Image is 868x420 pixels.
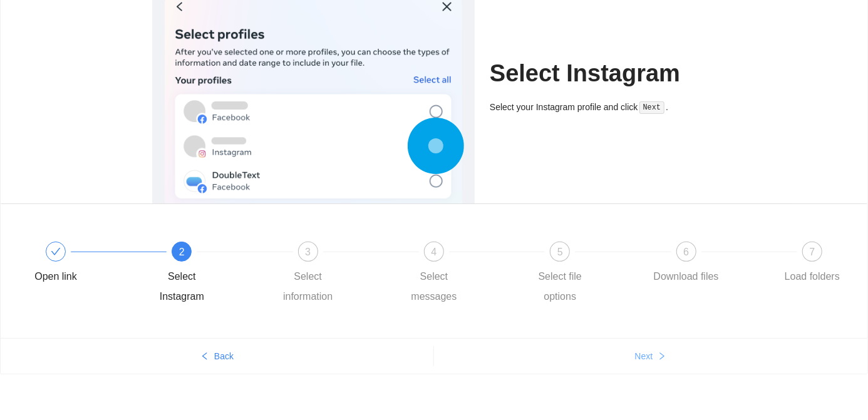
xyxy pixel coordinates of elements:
span: 6 [683,247,689,257]
div: 3Select information [272,242,398,307]
span: 5 [557,247,563,257]
div: Select your Instagram profile and click . [490,100,716,115]
button: leftBack [1,346,433,366]
span: Next [635,349,653,363]
div: Open link [19,242,145,287]
button: Nextright [434,346,867,366]
div: Select information [272,267,344,307]
span: 4 [431,247,437,257]
span: 3 [305,247,311,257]
div: Load folders [785,267,840,287]
div: 4Select messages [398,242,524,307]
div: 2Select Instagram [145,242,271,307]
span: 7 [810,247,815,257]
span: 2 [179,247,185,257]
span: check [51,247,61,257]
div: Select Instagram [145,267,218,307]
span: right [658,352,666,362]
div: Select messages [398,267,470,307]
code: Next [639,101,664,114]
div: Open link [34,267,77,287]
div: 6Download files [650,242,776,287]
div: 7Load folders [776,242,849,287]
h1: Select Instagram [490,59,716,88]
div: Select file options [524,267,596,307]
div: Download files [654,267,719,287]
span: left [200,352,209,362]
div: 5Select file options [524,242,649,307]
span: Back [214,349,234,363]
